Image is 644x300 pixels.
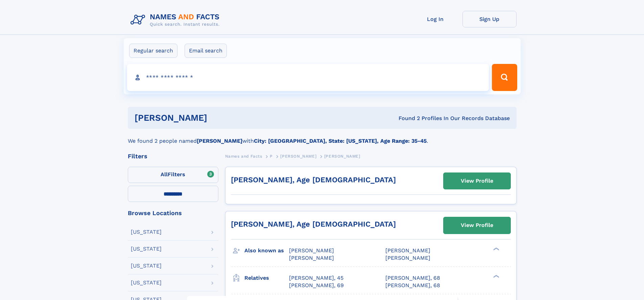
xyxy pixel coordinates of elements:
[289,247,334,254] span: [PERSON_NAME]
[289,255,334,261] span: [PERSON_NAME]
[129,44,177,58] label: Regular search
[324,154,360,159] span: [PERSON_NAME]
[492,64,517,91] button: Search Button
[131,280,162,285] div: [US_STATE]
[128,153,218,159] div: Filters
[161,171,168,178] span: All
[270,154,273,159] span: P
[131,263,162,269] div: [US_STATE]
[128,210,218,216] div: Browse Locations
[128,129,517,145] div: We found 2 people named with .
[385,255,430,261] span: [PERSON_NAME]
[131,229,162,235] div: [US_STATE]
[131,246,162,252] div: [US_STATE]
[289,274,343,282] a: [PERSON_NAME], 45
[462,11,517,27] a: Sign Up
[385,247,430,254] span: [PERSON_NAME]
[231,220,396,228] a: [PERSON_NAME], Age [DEMOGRAPHIC_DATA]
[128,167,218,183] label: Filters
[385,274,440,282] a: [PERSON_NAME], 68
[280,154,316,159] span: [PERSON_NAME]
[197,138,242,144] b: [PERSON_NAME]
[244,272,289,284] h3: Relatives
[461,173,493,189] div: View Profile
[385,282,440,289] a: [PERSON_NAME], 68
[444,217,510,233] a: View Profile
[461,217,493,233] div: View Profile
[135,114,303,122] h1: [PERSON_NAME]
[254,138,427,144] b: City: [GEOGRAPHIC_DATA], State: [US_STATE], Age Range: 35-45
[303,115,510,122] div: Found 2 Profiles In Our Records Database
[244,245,289,256] h3: Also known as
[225,152,262,160] a: Names and Facts
[127,64,489,91] input: search input
[280,152,316,160] a: [PERSON_NAME]
[408,11,462,27] a: Log In
[185,44,227,58] label: Email search
[444,173,510,189] a: View Profile
[270,152,273,160] a: P
[289,282,344,289] a: [PERSON_NAME], 69
[492,274,500,278] div: ❯
[492,247,500,251] div: ❯
[128,11,225,29] img: Logo Names and Facts
[231,176,396,184] a: [PERSON_NAME], Age [DEMOGRAPHIC_DATA]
